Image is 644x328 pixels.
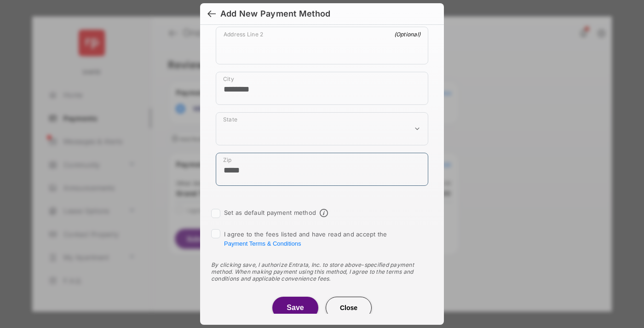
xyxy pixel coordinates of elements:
[220,9,330,19] div: Add New Payment Method
[216,72,428,105] div: payment_method_screening[postal_addresses][locality]
[211,261,433,282] div: By clicking save, I authorize Entrata, Inc. to store above-specified payment method. When making ...
[224,230,387,247] span: I agree to the fees listed and have read and accept the
[224,240,301,247] button: I agree to the fees listed and have read and accept the
[216,27,428,64] div: payment_method_screening[postal_addresses][addressLine2]
[216,153,428,186] div: payment_method_screening[postal_addresses][postalCode]
[326,297,372,319] button: Close
[272,297,318,319] button: Save
[320,209,328,217] span: Default payment method info
[224,209,316,216] label: Set as default payment method
[216,112,428,145] div: payment_method_screening[postal_addresses][administrativeArea]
